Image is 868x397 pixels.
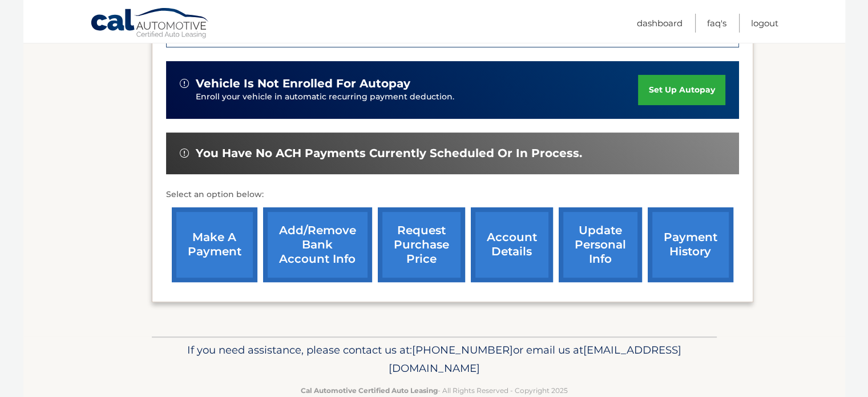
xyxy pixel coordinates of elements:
p: Enroll your vehicle in automatic recurring payment deduction. [196,91,639,103]
span: vehicle is not enrolled for autopay [196,77,410,91]
a: request purchase price [378,207,465,282]
a: make a payment [172,207,257,282]
p: - All Rights Reserved - Copyright 2025 [159,384,709,396]
a: update personal info [559,207,642,282]
a: Logout [751,14,778,33]
a: set up autopay [638,75,725,105]
a: FAQ's [707,14,726,33]
img: alert-white.svg [180,79,189,88]
a: Dashboard [637,14,683,33]
img: alert-white.svg [180,149,189,158]
a: payment history [648,207,733,282]
p: If you need assistance, please contact us at: or email us at [159,341,709,378]
a: account details [471,207,553,282]
p: Select an option below: [166,188,739,202]
strong: Cal Automotive Certified Auto Leasing [301,386,438,395]
a: Cal Automotive [90,7,210,41]
a: Add/Remove bank account info [263,207,372,282]
span: You have no ACH payments currently scheduled or in process. [196,146,582,161]
span: [PHONE_NUMBER] [412,343,513,356]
